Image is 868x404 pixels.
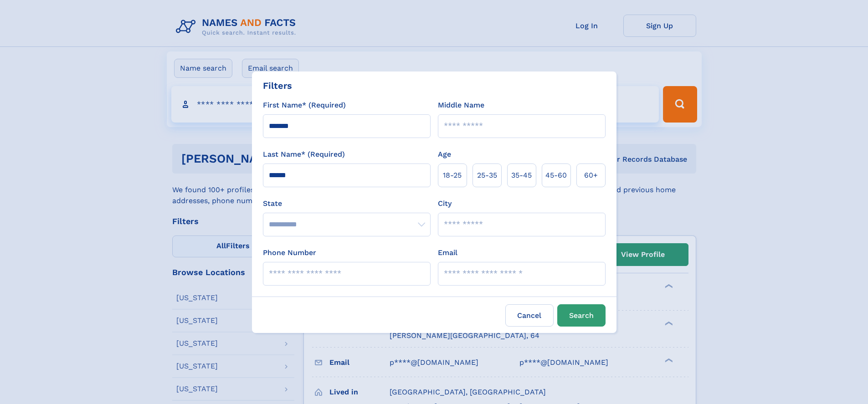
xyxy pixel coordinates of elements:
[505,304,554,327] label: Cancel
[263,100,346,111] label: First Name* (Required)
[263,79,292,92] div: Filters
[438,149,451,160] label: Age
[511,170,532,181] span: 35‑45
[545,170,567,181] span: 45‑60
[263,247,316,258] label: Phone Number
[263,149,345,160] label: Last Name* (Required)
[557,304,606,327] button: Search
[438,100,484,111] label: Middle Name
[438,247,457,258] label: Email
[584,170,598,181] span: 60+
[477,170,497,181] span: 25‑35
[263,198,431,209] label: State
[443,170,462,181] span: 18‑25
[438,198,452,209] label: City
